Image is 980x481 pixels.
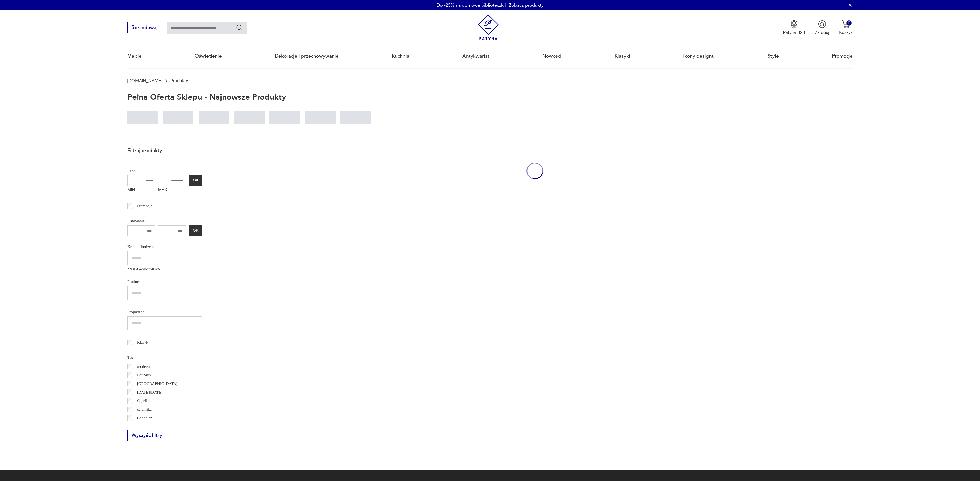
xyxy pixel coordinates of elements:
button: OK [189,225,202,236]
h1: Pełna oferta sklepu - najnowsze produkty [127,93,286,102]
p: Projektant [127,309,202,315]
p: Chodzież [137,414,152,421]
a: Promocje [832,44,853,68]
button: 0Koszyk [839,20,853,35]
p: Bauhaus [137,372,151,378]
p: Tag [127,354,202,361]
img: Ikona koszyka [842,20,850,28]
a: Zobacz produkty [509,2,544,8]
p: Zaloguj [815,30,829,35]
p: Nie znaleziono wyników [127,266,202,271]
a: [DOMAIN_NAME] [127,78,162,83]
div: 0 [846,20,852,26]
a: Ikony designu [683,44,715,68]
a: Ikona medaluPatyna B2B [783,20,805,35]
p: Ćmielów [137,423,152,430]
a: Nowości [542,44,561,68]
p: Produkty [170,78,188,83]
p: Klasyk [137,339,148,346]
a: Meble [127,44,142,68]
p: Datowanie [127,218,202,224]
label: MAX [158,186,186,196]
a: Sprzedawaj [127,26,162,30]
p: Kraj pochodzenia [127,243,202,250]
a: Kuchnia [392,44,409,68]
button: Wyczyść filtry [127,430,166,441]
a: Antykwariat [462,44,489,68]
label: MIN [127,186,155,196]
button: OK [189,175,202,186]
p: Do -25% na domowe biblioteczki! [437,2,506,8]
p: Patyna B2B [783,30,805,35]
p: Cena [127,167,202,174]
button: Patyna B2B [783,20,805,35]
p: [DATE][DATE] [137,389,163,396]
button: Zaloguj [815,20,829,35]
p: Promocja [137,203,152,209]
a: Style [768,44,779,68]
a: Klasyki [615,44,630,68]
div: oval-loading [526,144,543,198]
img: Ikonka użytkownika [818,20,826,28]
button: Szukaj [236,24,243,31]
img: Patyna - sklep z meblami i dekoracjami vintage [475,15,501,40]
p: Filtruj produkty [127,147,202,154]
img: Ikona medalu [790,20,798,28]
p: Koszyk [839,30,853,35]
p: Producent [127,278,202,285]
p: art deco [137,363,150,370]
p: ceramika [137,406,152,413]
p: Cepelia [137,397,149,404]
p: [GEOGRAPHIC_DATA] [137,380,178,387]
button: Sprzedawaj [127,22,162,33]
a: Dekoracje i przechowywanie [275,44,339,68]
a: Oświetlenie [195,44,222,68]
